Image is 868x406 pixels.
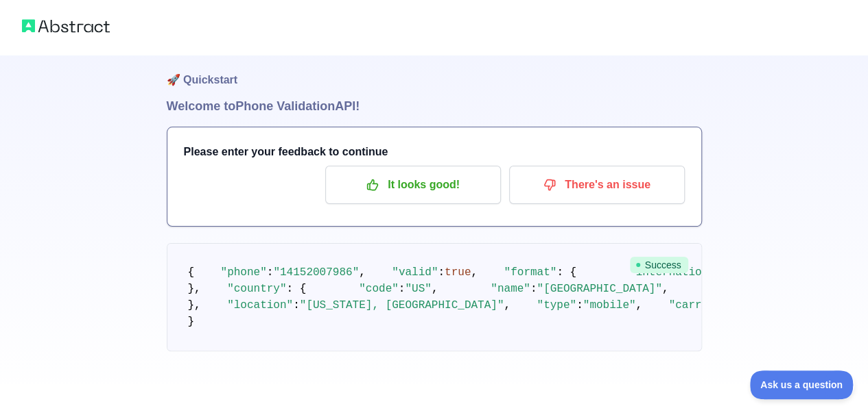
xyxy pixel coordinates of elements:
button: It looks good! [325,166,501,204]
span: "location" [227,299,293,312]
span: "country" [227,283,286,295]
span: , [432,283,438,295]
iframe: Toggle Customer Support [750,370,854,399]
span: , [359,266,366,279]
span: : [438,266,445,279]
span: "valid" [392,266,438,279]
span: : [530,283,537,295]
img: Abstract logo [22,16,110,36]
h3: Please enter your feedback to continue [184,144,685,160]
span: "US" [405,283,431,295]
span: "format" [504,266,556,279]
span: "[GEOGRAPHIC_DATA]" [537,283,661,295]
h1: Welcome to Phone Validation API! [167,97,702,116]
span: "phone" [221,266,267,279]
span: "[US_STATE], [GEOGRAPHIC_DATA]" [300,299,504,312]
span: : [576,299,583,312]
span: , [471,266,478,279]
span: "type" [537,299,576,312]
span: true [445,266,471,279]
span: : [293,299,300,312]
span: : { [287,283,307,295]
span: Success [630,257,688,273]
h1: 🚀 Quickstart [167,45,702,97]
span: "international" [629,266,728,279]
span: "name" [491,283,530,295]
span: : { [556,266,576,279]
span: "code" [359,283,399,295]
span: "mobile" [583,299,636,312]
p: There's an issue [519,173,675,196]
button: There's an issue [509,166,685,204]
span: "carrier" [668,299,727,312]
span: : [267,266,274,279]
span: , [662,283,669,295]
span: , [635,299,642,312]
p: It looks good! [336,173,491,196]
span: , [504,299,511,312]
span: : [399,283,406,295]
span: { [188,266,195,279]
span: "14152007986" [273,266,359,279]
